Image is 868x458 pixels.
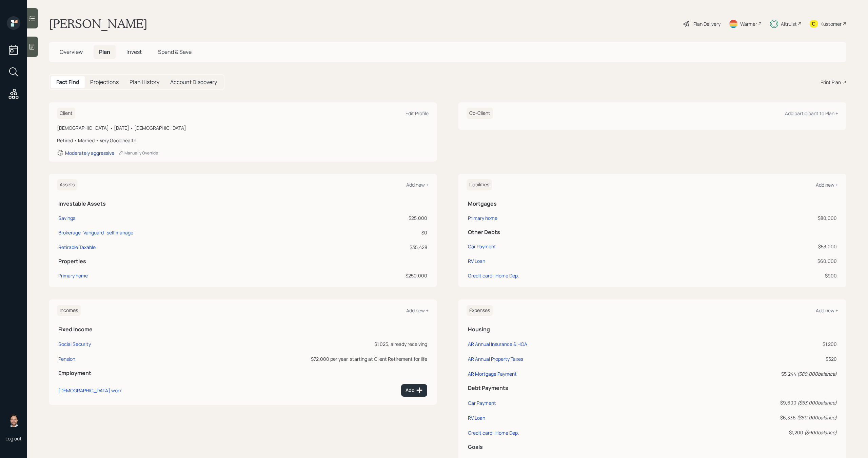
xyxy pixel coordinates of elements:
div: Pension [58,356,75,362]
div: Car Payment [468,400,496,406]
h5: Plan History [130,79,159,85]
h5: Mortgages [468,201,837,207]
h5: Properties [58,258,427,265]
div: Brokerage -Vanguard -self manage [58,229,133,236]
div: Add new + [406,307,429,314]
div: Social Security [58,341,91,347]
div: Add new + [816,182,838,188]
div: Altruist [781,20,797,27]
div: Add [406,387,423,394]
h6: Liabilities [467,179,492,190]
span: Plan [99,48,110,56]
div: Manually Override [118,150,158,156]
span: Spend & Save [158,48,192,56]
div: Add new + [406,182,429,188]
div: $25,000 [341,214,427,222]
h5: Account Discovery [170,79,217,85]
h6: Expenses [467,305,493,316]
div: $5,244 [631,370,837,377]
div: Credit card- Home Dep. [468,430,519,436]
div: Moderately aggressive [65,150,114,156]
i: ( $900 balance) [804,429,837,436]
div: $35,428 [341,244,427,251]
div: [DEMOGRAPHIC_DATA] work [58,387,122,394]
div: $520 [631,355,837,362]
h5: Employment [58,370,427,376]
div: Credit card- Home Dep. [468,272,519,279]
h5: Fact Find [56,79,79,85]
h6: Incomes [57,305,81,316]
div: Plan Delivery [693,20,721,27]
h5: Goals [468,444,837,450]
h5: Fixed Income [58,326,427,333]
i: ( $53,000 balance) [797,399,837,406]
div: Primary home [58,272,88,279]
div: $1,025, already receiving [191,340,427,348]
div: Add participant to Plan + [785,110,838,117]
div: Log out [5,435,22,442]
h5: Investable Assets [58,201,427,207]
div: Savings [58,214,75,222]
div: $6,336 [631,414,837,421]
div: Warmer [740,20,757,27]
div: Kustomer [821,20,842,27]
h1: [PERSON_NAME] [49,16,147,31]
div: AR Annual Insurance & HOA [468,341,527,347]
i: ( $60,000 balance) [797,414,837,421]
div: Add new + [816,307,838,314]
div: Edit Profile [406,110,429,117]
div: $1,200 [631,340,837,348]
h5: Other Debts [468,229,837,235]
h6: Co-Client [467,108,493,119]
div: $900 [732,272,837,279]
div: RV Loan [468,415,485,421]
h6: Assets [57,179,77,190]
button: Add [401,384,427,397]
div: [DEMOGRAPHIC_DATA] • [DATE] • [DEMOGRAPHIC_DATA] [57,124,429,131]
div: $53,000 [732,243,837,250]
div: AR Mortgage Payment [468,371,517,377]
h5: Projections [90,79,119,85]
div: $0 [341,229,427,236]
div: $9,600 [631,399,837,406]
div: Car Payment [468,243,496,250]
h6: Client [57,108,75,119]
h5: Housing [468,326,837,333]
div: Print Plan [821,79,841,86]
div: Retirable Taxable [58,244,96,251]
span: Overview [60,48,83,56]
div: RV Loan [468,257,485,265]
i: ( $80,000 balance) [797,371,837,377]
span: Invest [126,48,142,56]
img: michael-russo-headshot.png [7,414,20,427]
div: $60,000 [732,257,837,265]
h5: Debt Payments [468,385,837,391]
div: Primary home [468,214,497,222]
div: $72,000 per year, starting at Client Retirement for life [191,355,427,362]
div: AR Annual Property Taxes [468,356,523,362]
div: Retired • Married • Very Good health [57,137,429,144]
div: $1,200 [631,429,837,436]
div: $250,000 [341,272,427,279]
div: $80,000 [732,214,837,222]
